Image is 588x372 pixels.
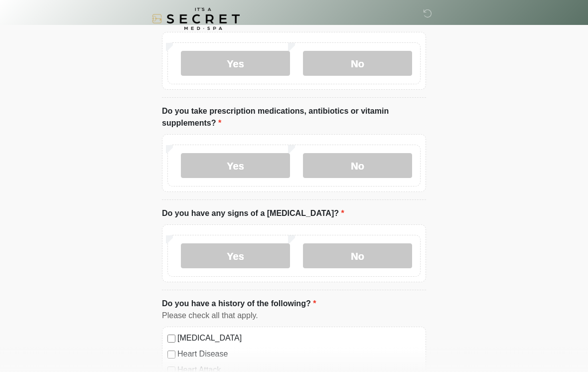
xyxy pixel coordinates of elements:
[181,243,290,268] label: Yes
[303,51,412,76] label: No
[167,351,175,359] input: Heart Disease
[181,153,290,178] label: Yes
[303,243,412,268] label: No
[167,335,175,343] input: [MEDICAL_DATA]
[303,153,412,178] label: No
[181,51,290,76] label: Yes
[162,105,426,129] label: Do you take prescription medications, antibiotics or vitamin supplements?
[162,207,344,219] label: Do you have any signs of a [MEDICAL_DATA]?
[162,310,426,322] div: Please check all that apply.
[177,332,421,344] label: [MEDICAL_DATA]
[162,298,316,310] label: Do you have a history of the following?
[152,7,240,30] img: It's A Secret Med Spa Logo
[177,348,421,360] label: Heart Disease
